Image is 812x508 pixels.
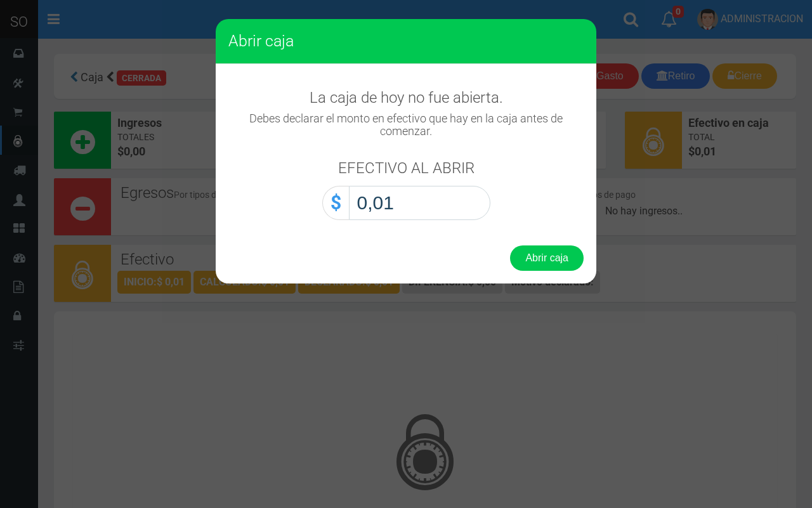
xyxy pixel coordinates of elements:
h3: La caja de hoy no fue abierta. [228,89,584,106]
h4: Debes declarar el monto en efectivo que hay en la caja antes de comenzar. [228,112,584,138]
strong: $ [331,192,341,214]
button: Abrir caja [510,245,584,271]
h3: EFECTIVO AL ABRIR [338,160,475,176]
h3: Abrir caja [228,32,584,51]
